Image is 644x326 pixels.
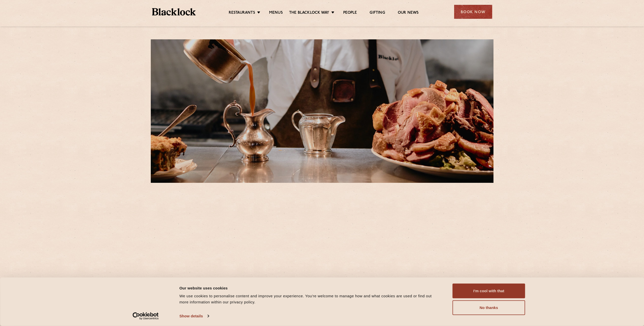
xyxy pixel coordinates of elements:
[453,300,525,315] button: No thanks
[289,10,329,16] a: The Blacklock Way
[453,284,525,298] button: I'm cool with that
[454,5,492,19] div: Book Now
[152,8,196,15] img: BL_Textured_Logo-footer-cropped.svg
[343,10,357,16] a: People
[370,10,385,16] a: Gifting
[179,312,209,320] a: Show details
[398,10,419,16] a: Our News
[123,312,168,320] a: Usercentrics Cookiebot - opens in a new window
[179,293,441,305] div: We use cookies to personalise content and improve your experience. You're welcome to manage how a...
[229,10,255,16] a: Restaurants
[179,285,441,291] div: Our website uses cookies
[269,10,283,16] a: Menus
